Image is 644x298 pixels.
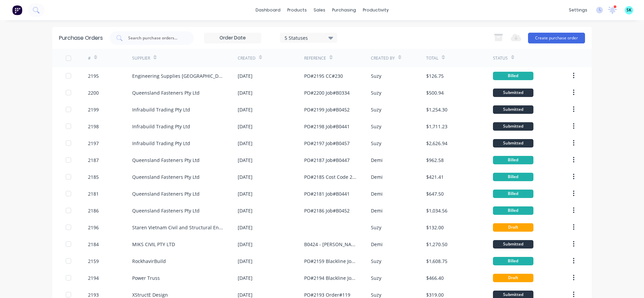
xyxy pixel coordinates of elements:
[310,5,329,15] div: sales
[304,72,343,79] div: PO#2195 CC#230
[238,258,253,265] div: [DATE]
[132,157,200,164] div: Queensland Fasteners Pty Ltd
[304,55,326,61] div: Reference
[329,5,359,15] div: purchasing
[426,224,444,231] div: $132.00
[132,173,200,180] div: Queensland Fasteners Pty Ltd
[565,5,591,15] div: settings
[371,190,383,197] div: Demi
[88,258,99,265] div: 2159
[132,258,166,265] div: RockhavirBuild
[132,106,190,113] div: Infrabuild Trading Pty Ltd
[238,106,253,113] div: [DATE]
[285,34,333,41] div: 5 Statuses
[304,274,357,282] div: PO#2194 Blackline Job#76
[304,258,357,265] div: PO#2159 Blackline Job Number B0334 INV-0358
[371,72,381,79] div: Suzy
[371,55,395,61] div: Created By
[304,173,357,180] div: PO#2185 Cost Code 230 Tools and Equipment
[371,157,383,164] div: Demi
[252,5,284,15] a: dashboard
[426,274,444,282] div: $466.40
[238,224,253,231] div: [DATE]
[132,190,200,197] div: Queensland Fasteners Pty Ltd
[304,207,350,214] div: PO#2186 Job#B0452
[426,72,444,79] div: $126.75
[426,190,444,197] div: $647.50
[493,206,533,215] div: Billed
[528,33,585,43] button: Create purchase order
[238,140,253,147] div: [DATE]
[132,55,150,61] div: Supplier
[304,190,350,197] div: PO#2181 Job#B0441
[493,223,533,232] div: Draft
[493,89,533,97] div: Submitted
[371,140,381,147] div: Suzy
[88,224,99,231] div: 2196
[426,123,447,130] div: $1,711.23
[238,157,253,164] div: [DATE]
[132,241,175,248] div: MIKS CIVIL PTY LTD
[426,207,447,214] div: $1,034.56
[88,207,99,214] div: 2186
[493,190,533,198] div: Billed
[371,106,381,113] div: Suzy
[238,173,253,180] div: [DATE]
[132,274,160,282] div: Power Truss
[304,106,350,113] div: PO#2199 Job#B0452
[493,173,533,181] div: Billed
[88,274,99,282] div: 2194
[88,157,99,164] div: 2187
[371,173,383,180] div: Demi
[493,257,533,265] div: Billed
[304,123,350,130] div: PO#2198 Job#B0441
[132,123,190,130] div: Infrabuild Trading Pty Ltd
[426,55,438,61] div: Total
[284,5,310,15] div: products
[238,190,253,197] div: [DATE]
[238,241,253,248] div: [DATE]
[426,89,444,96] div: $500.94
[88,123,99,130] div: 2198
[238,207,253,214] div: [DATE]
[238,123,253,130] div: [DATE]
[59,34,103,42] div: Purchase Orders
[304,89,350,96] div: PO#2200 Job#B0334
[371,224,381,231] div: Suzy
[371,241,383,248] div: Demi
[426,106,447,113] div: $1,254.30
[493,105,533,114] div: Submitted
[493,139,533,147] div: Submitted
[426,157,444,164] div: $962.58
[493,55,508,61] div: Status
[371,274,381,282] div: Suzy
[238,72,253,79] div: [DATE]
[493,122,533,131] div: Submitted
[132,140,190,147] div: Infrabuild Trading Pty Ltd
[88,55,91,61] div: #
[88,173,99,180] div: 2185
[626,7,632,13] span: SK
[88,241,99,248] div: 2184
[426,258,447,265] div: $1,608.75
[304,241,357,248] div: B0424 - [PERSON_NAME] - Trusses and Post, 2 Loads
[493,156,533,164] div: Billed
[493,274,533,282] div: Draft
[371,89,381,96] div: Suzy
[493,72,533,80] div: Billed
[371,258,381,265] div: Suzy
[12,5,22,15] img: Factory
[88,140,99,147] div: 2197
[132,224,224,231] div: Staren Vietnam Civil and Structural Engineers Group
[88,190,99,197] div: 2181
[304,140,350,147] div: PO#2197 Job#B0457
[426,241,447,248] div: $1,270.50
[426,140,447,147] div: $2,626.94
[371,207,383,214] div: Demi
[493,240,533,249] div: Submitted
[238,274,253,282] div: [DATE]
[88,89,99,96] div: 2200
[371,123,381,130] div: Suzy
[88,72,99,79] div: 2195
[132,207,200,214] div: Queensland Fasteners Pty Ltd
